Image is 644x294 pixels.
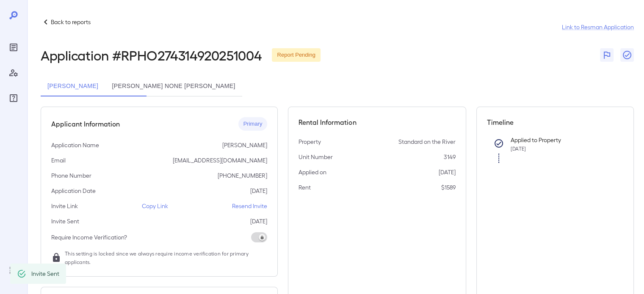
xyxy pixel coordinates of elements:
p: Application Date [51,187,96,195]
p: Application Name [51,141,99,149]
p: Copy Link [142,202,168,210]
p: Invite Sent [51,217,79,225]
h5: Applicant Information [51,119,120,129]
p: Standard on the River [398,137,456,146]
p: [PHONE_NUMBER] [218,171,267,180]
p: Back to reports [51,18,91,26]
p: [DATE] [439,168,456,176]
h5: Timeline [487,117,623,127]
p: Applied to Property [511,136,610,144]
div: Log Out [7,264,20,277]
p: Applied on [299,168,326,176]
button: [PERSON_NAME] None [PERSON_NAME] [105,76,242,96]
p: [DATE] [250,187,267,195]
p: [PERSON_NAME] [222,141,267,149]
p: [EMAIL_ADDRESS][DOMAIN_NAME] [173,156,267,165]
a: Link to Resman Application [562,23,634,31]
button: Close Report [620,48,634,62]
p: 3149 [444,153,456,161]
p: Email [51,156,66,165]
span: Primary [238,120,268,128]
p: Unit Number [299,153,333,161]
button: Flag Report [600,48,614,62]
p: $1589 [441,183,456,192]
h5: Rental Information [299,117,455,127]
p: Rent [299,183,311,192]
div: Reports [7,41,20,54]
p: Require Income Verification? [51,233,127,242]
p: Resend Invite [232,202,267,210]
button: [PERSON_NAME] [41,76,105,96]
p: Invite Link [51,202,78,210]
div: Manage Users [7,66,20,80]
span: This setting is locked since we always require income verification for primary applicants. [65,249,267,266]
p: Property [299,137,321,146]
span: [DATE] [511,146,526,151]
p: [DATE] [250,217,267,225]
h2: Application # RPHO274314920251004 [41,47,262,63]
span: Report Pending [272,51,320,59]
p: Phone Number [51,171,91,180]
div: FAQ [7,91,20,105]
div: Invite Sent [31,266,59,281]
